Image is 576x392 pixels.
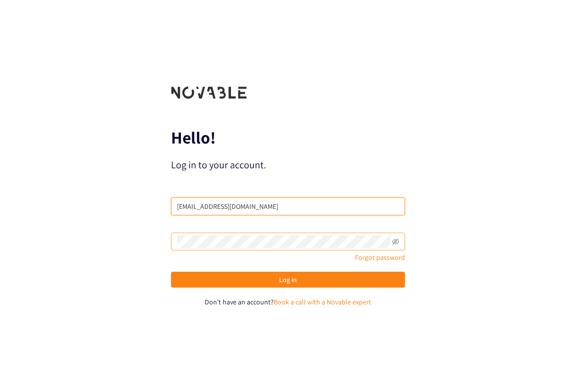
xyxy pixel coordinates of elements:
[355,253,405,262] a: Forgot password
[205,297,274,306] span: Don't have an account?
[279,274,297,285] span: Log in
[171,130,405,146] p: Hello!
[274,297,371,306] a: Book a call with a Novable expert
[171,188,187,196] label: Email
[171,272,405,288] button: Log in
[171,223,199,232] label: Password
[526,344,576,392] iframe: Chat Widget
[392,238,399,245] span: eye-invisible
[171,158,405,172] p: Log in to your account.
